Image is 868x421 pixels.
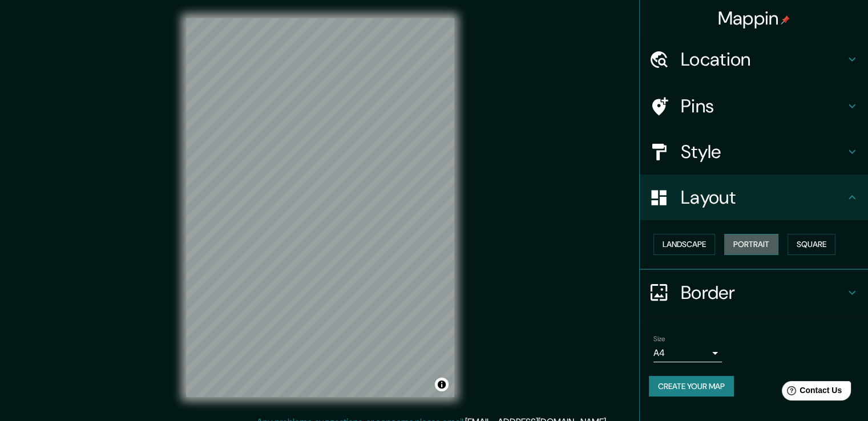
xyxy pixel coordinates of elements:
h4: Pins [681,95,845,118]
div: Layout [640,175,868,220]
button: Toggle attribution [435,378,449,391]
h4: Location [681,48,845,71]
div: A4 [653,344,722,362]
div: Pins [640,83,868,129]
label: Size [653,334,665,343]
button: Create your map [649,376,734,397]
h4: Border [681,281,845,304]
h4: Style [681,140,845,163]
button: Portrait [724,234,778,255]
div: Border [640,270,868,315]
img: pin-icon.png [781,15,790,25]
h4: Layout [681,186,845,209]
button: Square [788,234,835,255]
button: Landscape [653,234,715,255]
div: Location [640,37,868,82]
div: Style [640,129,868,175]
iframe: Help widget launcher [766,377,855,408]
h4: Mappin [718,7,790,30]
canvas: Map [186,18,454,397]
